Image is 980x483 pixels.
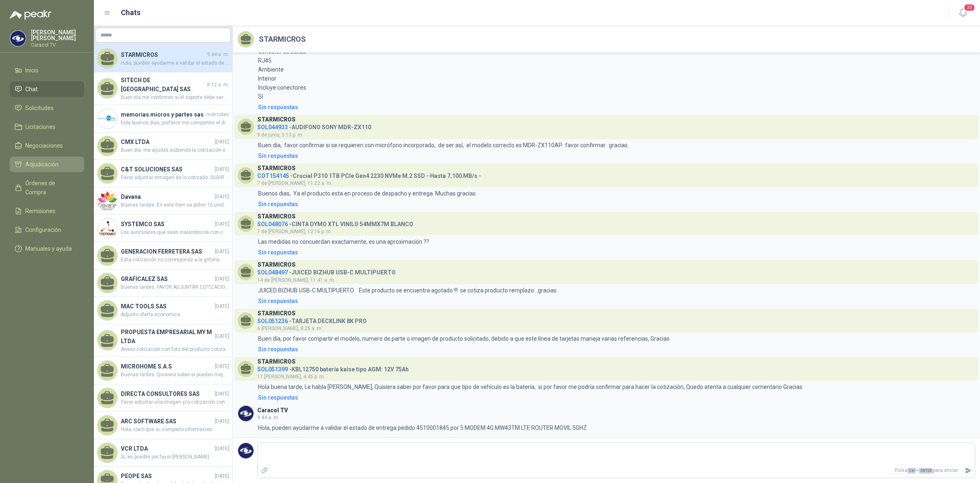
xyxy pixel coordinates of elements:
[121,59,229,67] span: Hola, pueden ayudarme a validar el estado de entrega pedido 4510001845 por 5 MODEM 4G MW43TM LTE ...
[215,248,229,256] span: [DATE]
[94,412,232,439] a: ARC SOFTWARE SAS[DATE]Hola; claro que si, comparto informacion
[121,201,229,209] span: Buenas tardes. En este ítem se piden 10 unidades, combinadas y/o alternativa para entregar las 10...
[94,324,232,357] a: PROPUESTA EMPRESARIAL MY M LTDA[DATE]Anexo cotización con foto del producto cotizado
[98,191,117,211] img: Company Logo
[94,160,232,187] a: C&T SOLUCIONES SAS[DATE]Favor adjuntar inmagen de lo cotizado. SUBIR COTIZACION EN SU FORMATO
[121,311,229,319] span: Adjunto oferta economica
[256,248,975,257] a: Sin respuestas
[259,34,306,45] h2: STARMICROS
[215,332,229,340] span: [DATE]
[121,110,205,119] h4: memorias micros y partes sas
[25,103,53,112] span: Solicitudes
[256,297,975,306] a: Sin respuestas
[257,219,413,227] h4: - CINTA DYMO XTL VINILO 54MMX7M BLANCO
[238,406,254,421] img: Company Logo
[258,103,298,112] div: Sin respuestas
[10,100,84,116] a: Solicitudes
[257,122,371,130] h4: - AUDIFONO SONY MDR-ZX110
[121,346,229,353] span: Anexo cotización con foto del producto cotizado
[256,200,975,209] a: Sin respuestas
[258,200,298,209] div: Sin respuestas
[121,220,213,229] h4: SYSTEMCO SAS
[257,269,288,276] span: SOL048497
[121,256,229,264] span: Esta cotización no corresponde a la grifería
[94,215,232,242] a: Company LogoSYSTEMCO SAS[DATE]Los auriculares que sean inalambricos con conexión a Bluetooth
[121,7,140,18] h1: Chats
[121,274,213,283] h4: GRAFICALEZ SAS
[256,151,975,160] a: Sin respuestas
[258,237,429,246] p: Las medidas no concuerdan exactamente, es una aproximación ??
[10,175,84,200] a: Órdenes de Compra
[215,363,229,371] span: [DATE]
[257,318,288,324] span: SOL051236
[121,119,229,127] span: hola buenos dias, porfavor me compartes el diseño . quedo super atenta
[121,94,229,101] span: Buen dia me confirman si el soporte debe ser marca Dairu o podemos cotizar las que tengamos dispo...
[257,364,409,372] h4: - KBL12750 batería kaise tipo AGM: 12V 75Ah
[98,218,117,238] img: Company Logo
[257,316,367,323] h4: - TARJETA DECKLINK 8K PRO
[121,417,213,426] h4: ARC SOFTWARE SAS
[206,111,229,119] span: miércoles
[257,171,481,178] h4: - Crucial P310 1TB PCIe Gen4 2230 NVMe M.2 SSD - Hasta 7,100 MB/s -
[25,85,38,94] span: Chat
[961,463,975,478] button: Enviar
[25,179,76,197] span: Órdenes de Compra
[94,187,232,215] a: Company LogoDavana[DATE]Buenas tardes. En este ítem se piden 10 unidades, combinadas y/o alternat...
[10,10,51,20] img: Logo peakr
[257,124,288,130] span: SOL044933
[257,408,288,413] h3: Caracol TV
[94,384,232,412] a: DIRECTA CONSULTORES SAS[DATE]Favor adjuntar una imagen y/o cotización con características
[257,267,396,275] h4: - JUICED BIZHUB USB-C MULTIPUERTO
[257,277,335,283] span: 14 de [PERSON_NAME], 11:41 a. m.
[955,6,970,20] button: 20
[94,357,232,384] a: MICROHOME S.A.S[DATE]Buenas tardes. Quisiera saber si pueden mejorar el precio de esta oferta? [P...
[257,374,325,380] span: 11 [PERSON_NAME], 4:45 p. m.
[121,137,213,146] h4: CMX LTDA
[257,263,296,267] h3: STARMICROS
[256,393,975,402] a: Sin respuestas
[121,283,229,291] span: Buenas tardes. FAVOR ADJUNTAR COTIZACION EN SU FORMATO
[207,81,229,89] span: 8:12 a. m.
[256,345,975,354] a: Sin respuestas
[94,242,232,270] a: GENERACION FERRETERA SAS[DATE]Esta cotización no corresponde a la grifería
[94,45,232,72] a: STARMICROS9:44 a. m.Hola, pueden ayudarme a validar el estado de entrega pedido 4510001845 por 5 ...
[257,173,289,179] span: COT154145
[257,359,296,364] h3: STARMICROS
[121,192,213,201] h4: Davana
[25,122,56,131] span: Licitaciones
[215,138,229,146] span: [DATE]
[258,382,802,391] p: Hola buena tarde, Le habla [PERSON_NAME], Quisiera saber por favor para que tipo de vehículo es l...
[94,297,232,324] a: MAC TOOLS SAS[DATE]Adjunto oferta economica
[257,229,332,234] span: 7 de [PERSON_NAME], 12:16 p. m.
[121,389,213,398] h4: DIRECTA CONSULTORES SAS
[257,366,288,373] span: SOL051399
[257,221,288,227] span: SOL048076
[121,453,229,461] span: Si, es posible por favor [PERSON_NAME]
[25,160,58,169] span: Adjudicación
[98,109,117,128] img: Company Logo
[215,418,229,425] span: [DATE]
[31,29,84,41] p: [PERSON_NAME] [PERSON_NAME]
[121,229,229,236] span: Los auriculares que sean inalambricos con conexión a Bluetooth
[25,66,38,75] span: Inicio
[257,415,279,420] span: 9:44 a. m.
[258,141,629,150] p: Buen día, favor confirmar si se requieren con micrófono incorporado, de ser así, el modelo correc...
[121,76,205,94] h4: SITECH DE [GEOGRAPHIC_DATA] SAS
[258,248,298,257] div: Sin respuestas
[10,31,26,46] img: Company Logo
[121,362,213,371] h4: MICROHOME S.A.S
[10,241,84,256] a: Manuales y ayuda
[121,444,213,453] h4: VCR LTDA
[207,51,229,58] span: 9:44 a. m.
[10,203,84,219] a: Remisiones
[31,43,84,47] p: Caracol TV
[94,270,232,297] a: GRAFICALEZ SAS[DATE]Buenas tardes. FAVOR ADJUNTAR COTIZACION EN SU FORMATO
[257,311,296,316] h3: STARMICROS
[121,398,229,406] span: Favor adjuntar una imagen y/o cotización con características
[258,189,476,198] p: Buenos dias, Ya el producto esta en proceso de despacho y entrega. Muchas gracias
[919,468,933,474] span: ENTER
[257,180,332,186] span: 7 de [PERSON_NAME], 11:22 a. m.
[257,117,296,122] h3: STARMICROS
[25,207,56,216] span: Remisiones
[258,334,670,343] p: Buen día, por favor compartir el modelo, numero de parte o imagen de producto solicitado, debido ...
